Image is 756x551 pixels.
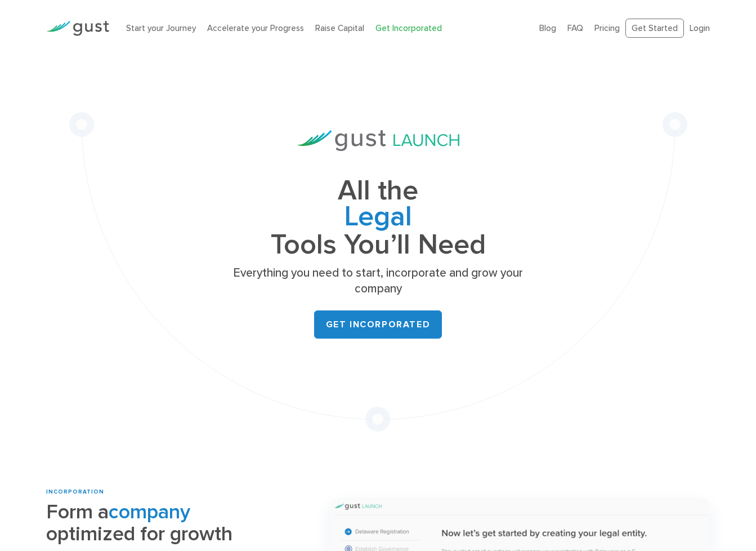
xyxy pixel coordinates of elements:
a: Start your Journey [126,23,196,33]
span: company [109,500,190,524]
img: Gust Launch Logo [297,130,459,151]
div: INCORPORATION [46,488,313,496]
a: Accelerate your Progress [207,23,304,33]
span: Legal [209,204,547,232]
p: Everything you need to start, incorporate and grow your company [209,265,547,297]
a: Get Incorporated [375,23,442,33]
a: Raise Capital [315,23,364,33]
h2: Form a optimized for growth [46,501,313,545]
img: Gust Logo [46,21,109,36]
a: Login [690,23,710,33]
a: Get Started [625,19,684,38]
a: FAQ [567,23,583,33]
a: Pricing [594,23,620,33]
h1: All the Tools You’ll Need [209,178,547,257]
a: Blog [539,23,556,33]
a: Get Incorporated [314,310,442,339]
